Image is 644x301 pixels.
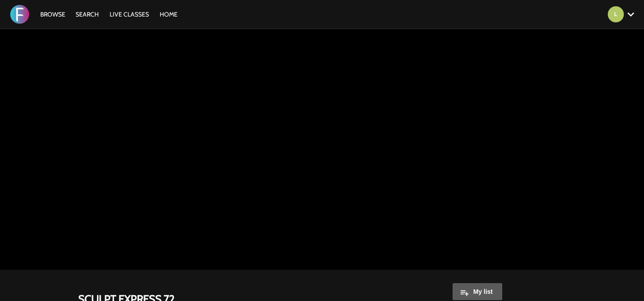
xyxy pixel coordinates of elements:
[36,10,182,19] nav: Primary
[71,10,103,18] a: Search
[155,10,182,18] a: HOME
[10,5,29,24] img: FORMATION
[453,283,502,300] button: My list
[105,10,153,18] a: LIVE CLASSES
[36,10,70,18] a: Browse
